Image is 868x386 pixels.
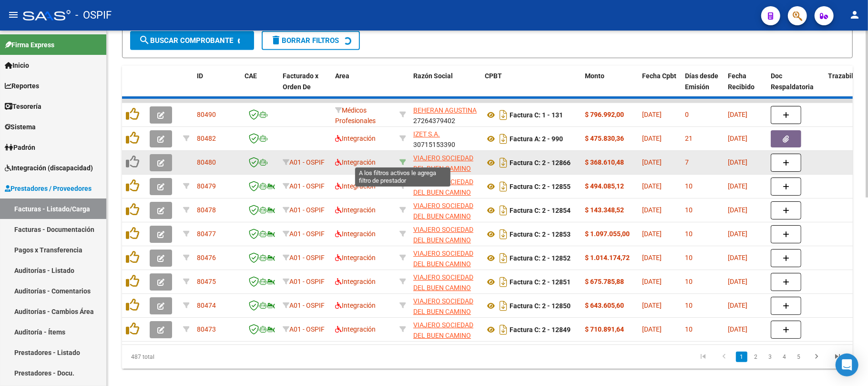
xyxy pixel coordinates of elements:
[510,135,563,143] strong: Factura A: 2 - 990
[585,230,630,238] strong: $ 1.097.055,00
[685,278,693,285] span: 10
[197,72,203,80] span: ID
[413,200,477,220] div: 30714136905
[497,203,510,218] i: Descargar documento
[724,66,767,108] datatable-header-cell: Fecha Recibido
[289,206,325,214] span: A01 - OSPIF
[289,278,325,285] span: A01 - OSPIF
[585,302,624,309] strong: $ 643.605,60
[728,206,747,214] span: [DATE]
[642,111,662,118] span: [DATE]
[728,325,747,333] span: [DATE]
[585,135,624,142] strong: $ 475.830,36
[728,135,747,142] span: [DATE]
[270,36,339,45] span: Borrar Filtros
[413,106,477,114] span: BEHERAN AGUSTINA
[335,72,349,80] span: Area
[289,325,325,333] span: A01 - OSPIF
[510,254,571,262] strong: Factura C: 2 - 12852
[585,111,624,118] strong: $ 796.992,00
[413,297,473,327] span: VIAJERO SOCIEDAD DEL BUEN CAMINO S.A.
[122,345,266,369] div: 487 total
[497,107,510,123] i: Descargar documento
[413,272,477,292] div: 30714136905
[5,60,29,71] span: Inicio
[685,254,693,261] span: 10
[485,72,502,80] span: CPBT
[728,230,747,238] span: [DATE]
[685,325,693,333] span: 10
[335,158,376,166] span: Integración
[728,158,747,166] span: [DATE]
[130,31,254,50] button: Buscar Comprobante
[413,248,477,268] div: 30714136905
[497,298,510,313] i: Descargar documento
[335,278,376,285] span: Integración
[413,130,440,138] span: IZET S.A.
[197,278,216,285] span: 80475
[510,207,571,214] strong: Factura C: 2 - 12854
[5,122,36,132] span: Sistema
[197,302,216,309] span: 80474
[8,9,19,21] mat-icon: menu
[836,354,858,376] div: Open Intercom Messenger
[5,40,54,50] span: Firma Express
[335,302,376,309] span: Integración
[283,72,318,91] span: Facturado x Orden De
[685,72,718,91] span: Días desde Emisión
[5,81,39,91] span: Reportes
[413,105,477,125] div: 27264379402
[510,111,563,119] strong: Factura C: 1 - 131
[642,278,662,285] span: [DATE]
[75,5,112,26] span: - OSPIF
[728,302,747,309] span: [DATE]
[728,182,747,190] span: [DATE]
[335,230,376,238] span: Integración
[497,179,510,194] i: Descargar documento
[767,66,824,108] datatable-header-cell: Doc Respaldatoria
[581,66,638,108] datatable-header-cell: Monto
[289,302,325,309] span: A01 - OSPIF
[638,66,681,108] datatable-header-cell: Fecha Cpbt
[197,111,216,118] span: 80490
[728,254,747,261] span: [DATE]
[642,254,662,261] span: [DATE]
[197,230,216,238] span: 80477
[481,66,581,108] datatable-header-cell: CPBT
[197,182,216,190] span: 80479
[5,142,35,153] span: Padrón
[413,72,453,80] span: Razón Social
[497,131,510,146] i: Descargar documento
[728,278,747,285] span: [DATE]
[413,321,473,351] span: VIAJERO SOCIEDAD DEL BUEN CAMINO S.A.
[335,206,376,214] span: Integración
[585,72,604,80] span: Monto
[197,254,216,261] span: 80476
[497,250,510,266] i: Descargar documento
[289,254,325,261] span: A01 - OSPIF
[585,278,624,285] strong: $ 675.785,88
[685,158,689,166] span: 7
[413,320,477,340] div: 30714136905
[642,302,662,309] span: [DATE]
[510,278,571,286] strong: Factura C: 2 - 12851
[685,135,693,142] span: 21
[289,182,325,190] span: A01 - OSPIF
[409,66,481,108] datatable-header-cell: Razón Social
[245,72,257,80] span: CAE
[585,254,630,261] strong: $ 1.014.174,72
[5,183,92,194] span: Prestadores / Proveedores
[413,178,473,208] span: VIAJERO SOCIEDAD DEL BUEN CAMINO S.A.
[642,206,662,214] span: [DATE]
[828,72,867,80] span: Trazabilidad
[585,182,624,190] strong: $ 494.085,12
[193,66,241,108] datatable-header-cell: ID
[728,72,755,91] span: Fecha Recibido
[585,325,624,333] strong: $ 710.891,64
[497,155,510,170] i: Descargar documento
[642,72,676,80] span: Fecha Cpbt
[413,202,473,231] span: VIAJERO SOCIEDAD DEL BUEN CAMINO S.A.
[413,153,477,173] div: 30714136905
[642,158,662,166] span: [DATE]
[289,230,325,238] span: A01 - OSPIF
